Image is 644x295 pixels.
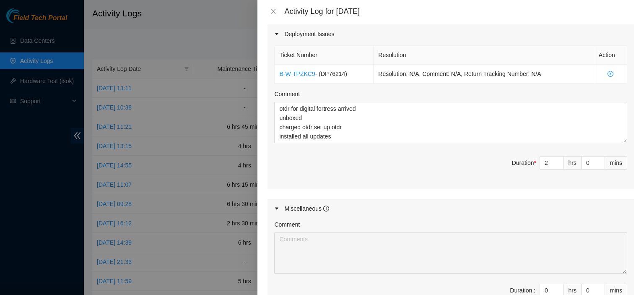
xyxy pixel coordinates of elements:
div: Duration : [510,286,535,295]
th: Ticket Number [275,46,374,65]
td: Resolution: N/A, Comment: N/A, Return Tracking Number: N/A [374,65,594,84]
div: Activity Log for [DATE] [284,7,634,16]
span: info-circle [323,206,329,211]
th: Action [594,46,627,65]
div: Duration [512,158,536,167]
textarea: Comment [274,232,627,274]
span: caret-right [274,31,279,37]
th: Resolution [374,46,594,65]
label: Comment [274,220,300,229]
div: mins [605,156,627,170]
textarea: Comment [274,102,627,143]
a: B-W-TPZKC9 [279,70,315,77]
div: hrs [564,156,582,170]
label: Comment [274,89,300,99]
span: close [270,8,277,15]
div: Miscellaneous info-circle [267,199,634,218]
div: Deployment Issues [267,24,634,44]
span: close-circle [599,71,622,77]
div: Miscellaneous [284,204,329,213]
span: caret-right [274,206,279,211]
span: - ( DP76214 ) [315,70,347,77]
button: Close [267,8,279,16]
